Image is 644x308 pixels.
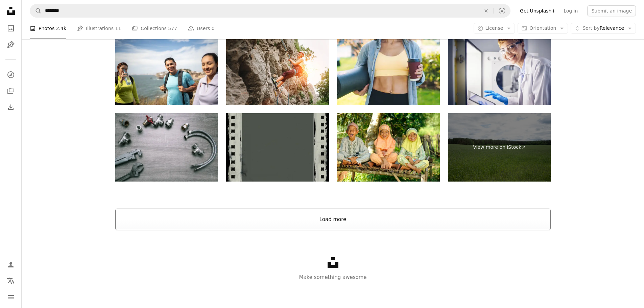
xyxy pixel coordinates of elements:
button: Clear [479,4,494,17]
span: 11 [115,25,121,32]
a: Explore [4,68,18,81]
button: Menu [4,290,18,304]
a: Log in [559,5,582,16]
button: Visual search [494,4,510,17]
button: Sort byRelevance [571,23,636,34]
a: Home — Unsplash [4,4,18,19]
a: Get Unsplash+ [516,5,559,16]
img: Plumbing concept set of piping accessories plumb adjustable wrenches fittings on wooden backgroun... [115,113,218,182]
a: View more on iStock↗ [448,113,551,182]
button: License [474,23,515,34]
a: Collections 577 [132,18,177,39]
a: Users 0 [188,18,215,39]
button: Search Unsplash [30,4,42,17]
button: Orientation [518,23,568,34]
button: Language [4,274,18,288]
img: Smiling athletic woman in protective helmet and shoes climbing cliff rock wall using top rope and... [226,37,329,105]
img: Portrait of a mid adult man during a hike outdoors [115,37,218,105]
img: Attractive athletic woman instructor in sportswear standing in green summer park with rolled mat ... [337,37,440,105]
a: Illustrations [4,38,18,51]
a: Photos [4,22,18,35]
button: Submit an image [587,5,636,16]
form: Find visuals sitewide [30,4,510,18]
span: 0 [212,25,215,32]
span: 577 [168,25,177,32]
a: Illustrations 11 [77,18,121,39]
span: Orientation [529,25,556,31]
span: Sort by [582,25,599,31]
span: Relevance [582,25,624,32]
a: Download History [4,100,18,114]
span: License [485,25,503,31]
p: Make something awesome [22,273,644,281]
img: Muslim Kids [337,113,440,182]
a: Log in / Sign up [4,258,18,271]
img: Science, tablet or lab portrait of woman with safety storage for pharmaceutical innovation, medic... [448,37,551,105]
img: Grunge film frame [226,113,329,182]
button: Load more [115,209,551,230]
a: Collections [4,84,18,98]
